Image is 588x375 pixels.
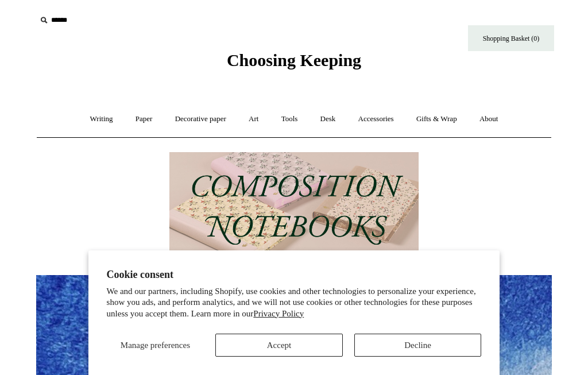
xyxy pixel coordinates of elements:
[165,104,237,134] a: Decorative paper
[354,334,482,357] button: Decline
[238,104,269,134] a: Art
[469,104,509,134] a: About
[107,334,204,357] button: Manage preferences
[80,104,123,134] a: Writing
[227,51,361,69] span: Choosing Keeping
[468,25,554,51] a: Shopping Basket (0)
[310,104,346,134] a: Desk
[271,104,308,134] a: Tools
[107,269,482,281] h2: Cookie consent
[215,334,343,357] button: Accept
[169,152,419,258] img: 202302 Composition ledgers.jpg__PID:69722ee6-fa44-49dd-a067-31375e5d54ec
[227,60,361,68] a: Choosing Keeping
[253,309,304,318] a: Privacy Policy
[348,104,404,134] a: Accessories
[125,104,163,134] a: Paper
[107,286,482,320] p: We and our partners, including Shopify, use cookies and other technologies to personalize your ex...
[406,104,467,134] a: Gifts & Wrap
[121,341,190,350] span: Manage preferences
